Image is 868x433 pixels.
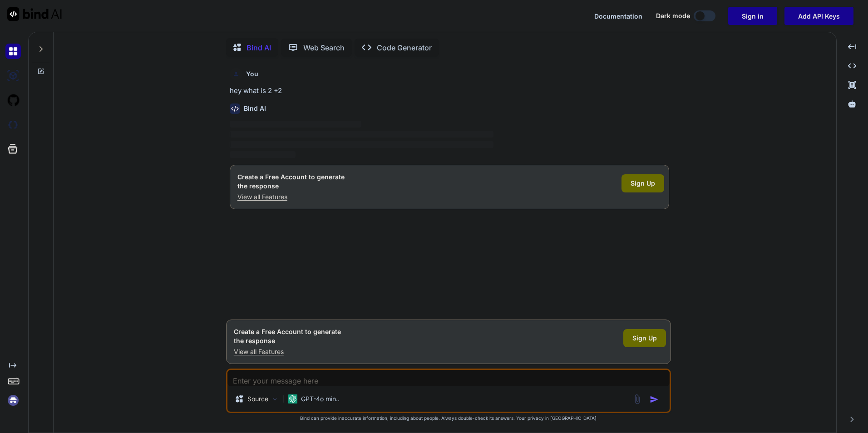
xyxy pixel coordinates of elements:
p: Source [247,394,268,403]
img: GPT-4o mini [288,394,297,403]
img: icon [650,395,659,404]
button: Add API Keys [784,7,853,25]
span: ‌ [230,151,296,158]
h6: You [246,69,258,79]
p: Code Generator [377,42,432,53]
span: ‌ [230,121,361,128]
h1: Create a Free Account to generate the response [237,172,345,191]
button: Sign in [728,7,777,25]
span: Sign Up [631,179,655,188]
p: GPT-4o min.. [301,394,340,403]
img: signin [5,393,21,408]
img: githubLight [5,93,21,108]
span: Dark mode [656,11,690,20]
p: View all Features [234,347,341,356]
span: Documentation [594,12,642,20]
img: Pick Models [271,395,279,403]
p: View all Features [237,192,345,202]
p: Bind can provide inaccurate information, including about people. Always double-check its answers.... [226,415,671,422]
span: ‌ [230,131,493,138]
span: Sign Up [632,334,657,343]
p: Bind AI [247,42,271,53]
span: ‌ [230,141,493,148]
button: Documentation [594,11,642,21]
img: ai-studio [5,68,21,84]
p: Web Search [303,42,345,53]
img: darkCloudIdeIcon [5,117,21,133]
img: chat [5,44,21,59]
p: hey what is 2 +2 [230,86,669,96]
img: Bind AI [7,7,62,21]
h6: Bind AI [244,104,266,113]
img: attachment [632,394,642,404]
h1: Create a Free Account to generate the response [234,327,341,345]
